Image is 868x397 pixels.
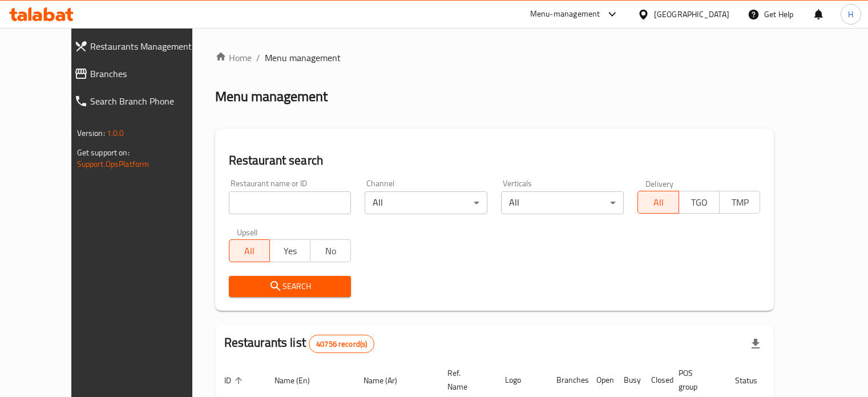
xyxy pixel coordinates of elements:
[684,194,715,211] span: TGO
[269,239,310,262] button: Yes
[229,191,352,214] input: Search for restaurant name or ID..
[309,335,374,353] div: Total records count
[90,67,207,81] span: Branches
[637,191,679,214] button: All
[256,51,260,65] li: /
[645,179,674,187] label: Delivery
[229,276,352,297] button: Search
[679,191,720,214] button: TGO
[654,8,729,21] div: [GEOGRAPHIC_DATA]
[848,8,853,21] span: H
[724,194,756,211] span: TMP
[274,243,306,259] span: Yes
[90,39,207,53] span: Restaurants Management
[65,33,216,60] a: Restaurants Management
[643,194,674,211] span: All
[679,366,712,394] span: POS group
[719,191,760,214] button: TMP
[315,243,346,259] span: No
[365,191,487,214] div: All
[224,374,246,387] span: ID
[238,279,342,294] span: Search
[364,374,412,387] span: Name (Ar)
[77,145,130,160] span: Get support on:
[215,51,252,65] a: Home
[215,51,774,65] nav: breadcrumb
[309,339,374,350] span: 40756 record(s)
[107,126,124,141] span: 1.0.0
[65,60,216,87] a: Branches
[229,152,761,169] h2: Restaurant search
[265,51,341,65] span: Menu management
[224,334,375,353] h2: Restaurants list
[77,126,105,141] span: Version:
[215,87,328,106] h2: Menu management
[77,157,150,171] a: Support.OpsPlatform
[735,374,772,387] span: Status
[447,366,482,394] span: Ref. Name
[237,228,258,236] label: Upsell
[310,239,351,262] button: No
[65,87,216,115] a: Search Branch Phone
[229,239,270,262] button: All
[742,330,769,358] div: Export file
[530,7,600,21] div: Menu-management
[501,191,624,214] div: All
[234,243,265,259] span: All
[90,94,207,108] span: Search Branch Phone
[274,374,325,387] span: Name (En)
